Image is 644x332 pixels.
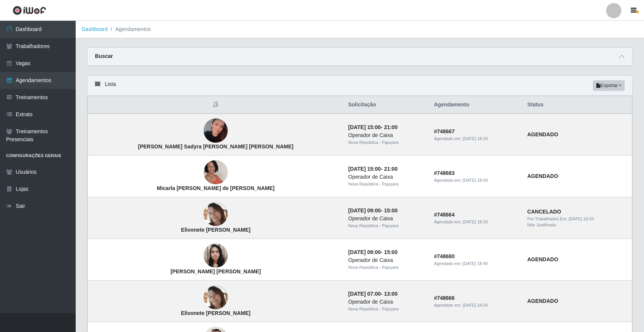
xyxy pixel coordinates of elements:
[348,306,425,312] div: Nova República - Pajuçara
[348,207,397,214] strong: -
[593,80,625,91] button: Exportar
[384,124,398,130] time: 21:00
[171,268,261,274] strong: [PERSON_NAME] [PERSON_NAME]
[157,185,275,191] strong: Micarla [PERSON_NAME] de [PERSON_NAME]
[429,96,523,114] th: Agendamento
[348,166,397,172] strong: -
[95,53,113,59] strong: Buscar
[527,173,558,179] strong: AGENDADO
[527,222,627,228] div: Não Justificado
[204,240,228,272] img: Camila da Silva Bezerra
[384,207,398,214] time: 15:00
[87,76,632,96] div: Lista
[348,124,381,130] time: [DATE] 15:00
[181,310,250,316] strong: Elivonete [PERSON_NAME]
[344,96,429,114] th: Solicitação
[463,220,488,224] time: [DATE] 18:33
[434,253,455,259] strong: # 748680
[76,21,644,38] nav: breadcrumb
[348,124,397,130] strong: -
[348,131,425,139] div: Operador de Caixa
[527,298,558,304] strong: AGENDADO
[434,177,518,184] div: Agendado em:
[527,209,561,215] strong: CANCELADO
[523,96,632,114] th: Status
[463,178,488,182] time: [DATE] 18:40
[463,261,488,266] time: [DATE] 18:40
[348,256,425,264] div: Operador de Caixa
[434,302,518,309] div: Agendado em:
[204,155,228,189] img: Micarla Melo de Souza Cesário
[434,212,455,218] strong: # 748664
[204,285,228,309] img: Elivonete Bezerra Constancio
[348,181,425,187] div: Nova República - Pajuçara
[384,249,398,255] time: 15:00
[348,264,425,271] div: Nova República - Pajuçara
[527,217,557,221] span: Por: Trabalhador
[108,25,151,33] li: Agendamentos
[348,173,425,181] div: Operador de Caixa
[348,166,381,172] time: [DATE] 15:00
[348,291,381,297] time: [DATE] 07:00
[12,6,46,15] img: CoreUI Logo
[82,26,108,32] a: Dashboard
[348,223,425,229] div: Nova República - Pajuçara
[434,219,518,225] div: Agendado em:
[204,118,228,143] img: Ingrid Sadyra de Melo Barbosa
[434,170,455,176] strong: # 748683
[434,136,518,142] div: Agendado em:
[434,295,455,301] strong: # 748666
[348,291,397,297] strong: -
[138,143,294,150] strong: [PERSON_NAME] Sadyra [PERSON_NAME] [PERSON_NAME]
[527,216,627,222] div: | Em:
[434,260,518,267] div: Agendado em:
[204,202,228,226] img: Elivonete Bezerra Constancio
[384,166,398,172] time: 21:00
[527,256,558,262] strong: AGENDADO
[348,249,381,255] time: [DATE] 09:00
[434,128,455,134] strong: # 748667
[348,207,381,214] time: [DATE] 09:00
[463,303,488,307] time: [DATE] 18:34
[348,139,425,146] div: Nova República - Pajuçara
[348,215,425,223] div: Operador de Caixa
[463,136,488,141] time: [DATE] 18:34
[181,227,250,233] strong: Elivonete [PERSON_NAME]
[348,249,397,255] strong: -
[569,217,594,221] time: [DATE] 18:33
[527,131,558,137] strong: AGENDADO
[384,291,398,297] time: 13:00
[348,298,425,306] div: Operador de Caixa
